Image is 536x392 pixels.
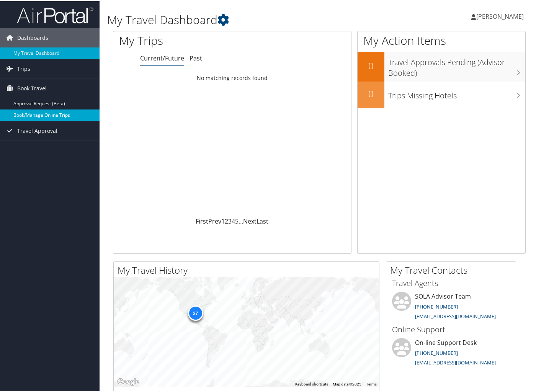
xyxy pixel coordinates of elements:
span: Dashboards [17,27,48,46]
h2: 0 [358,58,384,71]
span: [PERSON_NAME] [476,11,524,20]
a: 1 [221,216,225,224]
img: airportal-logo.png [17,5,93,23]
span: Travel Approval [17,120,57,139]
h1: My Trips [119,31,246,47]
h3: Online Support [392,323,510,334]
a: 5 [235,216,239,224]
img: Google [116,376,141,386]
h3: Travel Approvals Pending (Advisor Booked) [388,52,525,77]
span: Map data ©2025 [333,381,361,385]
a: Open this area in Google Maps (opens a new window) [116,376,141,386]
a: Current/Future [140,53,184,61]
h3: Trips Missing Hotels [388,85,525,100]
li: SOLA Advisor Team [388,291,514,322]
span: … [239,216,243,224]
a: [EMAIL_ADDRESS][DOMAIN_NAME] [415,358,496,365]
span: Book Travel [17,78,47,97]
td: No matching records found [113,70,351,84]
h2: My Travel History [118,263,379,276]
a: Prev [208,216,221,224]
a: 4 [232,216,235,224]
h1: My Action Items [358,31,525,47]
a: [PHONE_NUMBER] [415,302,458,309]
h3: Travel Agents [392,277,510,287]
a: 0Trips Missing Hotels [358,80,525,107]
a: Terms (opens in new tab) [366,381,377,385]
h1: My Travel Dashboard [107,11,390,27]
a: [PHONE_NUMBER] [415,348,458,355]
a: 2 [225,216,228,224]
h2: My Travel Contacts [390,263,516,276]
a: Last [257,216,268,224]
a: Next [243,216,257,224]
a: Past [190,53,202,61]
div: 27 [188,304,203,320]
a: [EMAIL_ADDRESS][DOMAIN_NAME] [415,312,496,318]
li: On-line Support Desk [388,337,514,368]
a: 0Travel Approvals Pending (Advisor Booked) [358,51,525,80]
h2: 0 [358,86,384,99]
span: Trips [17,58,30,77]
button: Keyboard shortcuts [295,381,328,386]
a: 3 [228,216,232,224]
a: [PERSON_NAME] [471,4,531,27]
a: First [196,216,208,224]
